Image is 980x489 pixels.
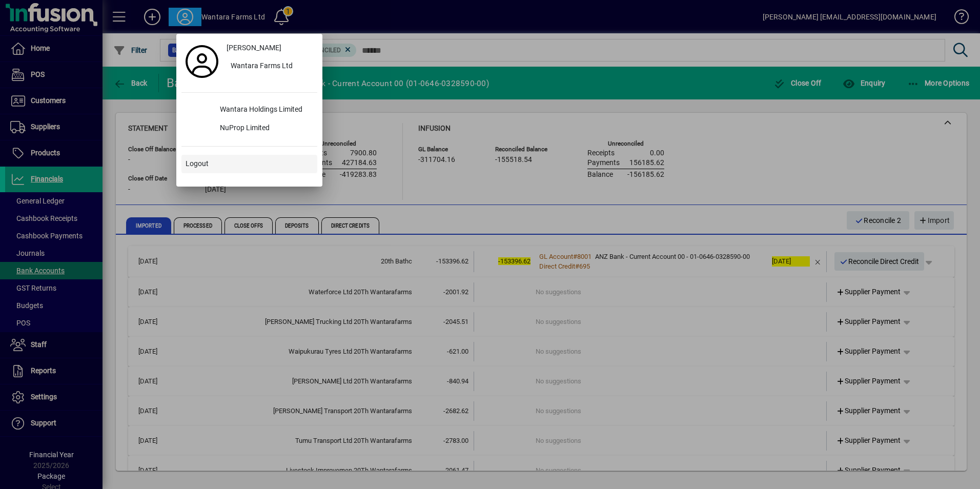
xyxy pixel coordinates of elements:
[181,52,222,71] a: Profile
[181,101,317,119] button: Wantara Holdings Limited
[222,39,317,57] a: [PERSON_NAME]
[186,158,209,169] span: Logout
[181,119,317,138] button: NuProp Limited
[181,155,317,173] button: Logout
[212,101,317,119] div: Wantara Holdings Limited
[227,43,281,53] span: [PERSON_NAME]
[212,119,317,138] div: NuProp Limited
[222,57,317,76] button: Wantara Farms Ltd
